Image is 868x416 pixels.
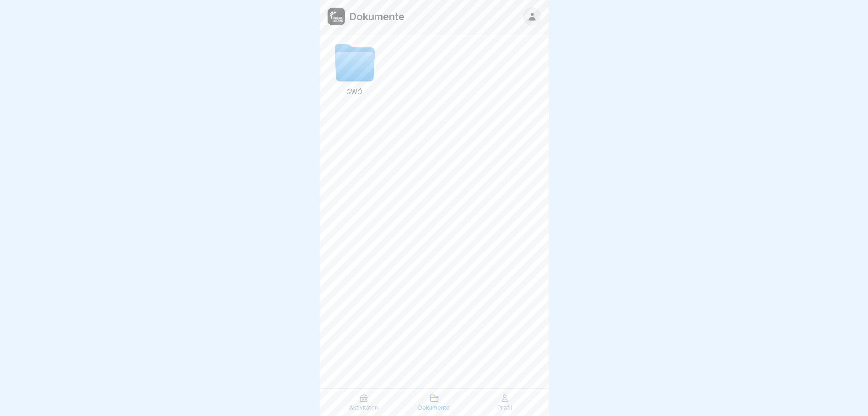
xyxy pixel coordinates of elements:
[349,11,404,22] p: Dokumente
[327,87,382,97] p: GWÖ
[327,41,382,106] a: GWÖ
[349,405,378,411] p: Aktivitäten
[328,8,345,25] img: ewxb9rjzulw9ace2na8lwzf2.png
[497,405,512,411] p: Profil
[418,405,450,411] p: Dokumente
